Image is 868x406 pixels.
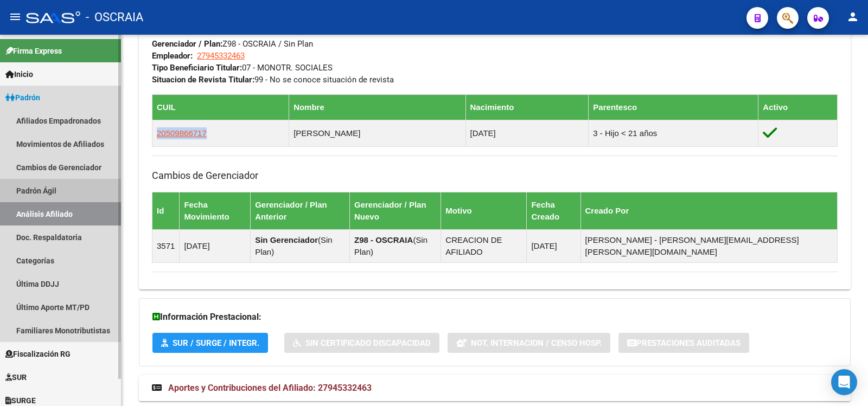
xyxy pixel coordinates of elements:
[251,229,350,262] td: ( )
[5,68,33,80] span: Inicio
[251,192,350,229] th: Gerenciador / Plan Anterior
[831,369,857,395] div: Open Intercom Messenger
[354,235,413,244] strong: Z98 - OSCRAIA
[350,229,441,262] td: ( )
[152,75,394,85] span: 99 - No se conoce situación de revista
[5,371,27,383] span: SUR
[152,229,180,262] td: 3571
[441,229,527,262] td: CREACION DE AFILIADO
[350,192,441,229] th: Gerenciador / Plan Nuevo
[527,229,580,262] td: [DATE]
[589,120,758,146] td: 3 - Hijo < 21 años
[354,235,427,256] span: Sin Plan
[152,51,193,61] strong: Empleador:
[180,192,251,229] th: Fecha Movimiento
[448,333,610,353] button: Not. Internacion / Censo Hosp.
[527,192,580,229] th: Fecha Creado
[305,338,431,348] span: Sin Certificado Discapacidad
[5,348,71,360] span: Fiscalización RG
[152,192,180,229] th: Id
[284,333,439,353] button: Sin Certificado Discapacidad
[152,168,838,183] h3: Cambios de Gerenciador
[580,229,837,262] td: [PERSON_NAME] - [PERSON_NAME][EMAIL_ADDRESS][PERSON_NAME][DOMAIN_NAME]
[152,310,837,325] h3: Información Prestacional:
[9,10,22,23] mat-icon: menu
[5,92,40,104] span: Padrón
[441,192,527,229] th: Motivo
[255,235,318,244] strong: Sin Gerenciador
[152,333,268,353] button: SUR / SURGE / INTEGR.
[157,128,207,138] span: 20509866717
[180,229,251,262] td: [DATE]
[152,94,289,120] th: CUIL
[152,63,333,73] span: 07 - MONOTR. SOCIALES
[168,383,372,393] span: Aportes y Contribuciones del Afiliado: 27945332463
[86,5,143,29] span: - OSCRAIA
[636,338,741,348] span: Prestaciones Auditadas
[173,338,259,348] span: SUR / SURGE / INTEGR.
[465,120,589,146] td: [DATE]
[152,39,313,49] span: Z98 - OSCRAIA / Sin Plan
[589,94,758,120] th: Parentesco
[465,94,589,120] th: Nacimiento
[255,235,333,256] span: Sin Plan
[152,39,222,49] strong: Gerenciador / Plan:
[758,94,838,120] th: Activo
[289,94,465,120] th: Nombre
[580,192,837,229] th: Creado Por
[5,45,62,57] span: Firma Express
[197,51,245,61] span: 27945332463
[139,375,851,401] mat-expansion-panel-header: Aportes y Contribuciones del Afiliado: 27945332463
[618,333,749,353] button: Prestaciones Auditadas
[289,120,465,146] td: [PERSON_NAME]
[152,75,254,85] strong: Situacion de Revista Titular:
[471,338,602,348] span: Not. Internacion / Censo Hosp.
[846,10,859,23] mat-icon: person
[152,63,242,73] strong: Tipo Beneficiario Titular:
